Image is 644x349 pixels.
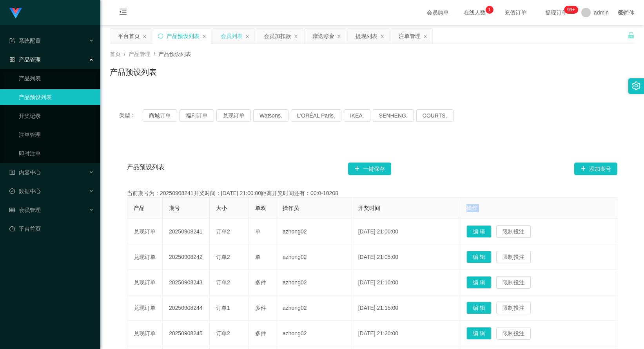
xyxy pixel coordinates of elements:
button: 图标: plus添加期号 [574,163,617,175]
button: 编 辑 [466,276,492,289]
i: 图标: global [618,10,624,15]
td: 兑现订单 [127,295,163,321]
span: 产品管理 [129,51,151,57]
i: 图标: menu-fold [110,0,136,25]
button: SENHENG. [373,109,414,122]
button: 限制投注 [496,327,531,340]
td: 兑现订单 [127,244,163,270]
span: 订单2 [216,254,230,260]
h1: 产品预设列表 [110,66,157,78]
button: 福利订单 [180,109,214,122]
a: 图标: dashboard平台首页 [9,221,94,237]
button: 限制投注 [496,302,531,314]
button: L'ORÉAL Paris. [291,109,341,122]
span: 产品 [134,205,145,211]
span: 单 [255,254,261,260]
div: 产品预设列表 [167,29,200,43]
i: 图标: appstore-o [9,57,15,62]
button: 编 辑 [466,327,492,340]
span: 多件 [255,330,266,336]
td: azhong02 [276,295,352,321]
button: 编 辑 [466,225,492,238]
td: 20250908242 [163,244,210,270]
span: 产品预设列表 [127,163,165,175]
td: [DATE] 21:20:00 [352,321,460,346]
td: 兑现订单 [127,219,163,244]
button: 限制投注 [496,251,531,263]
td: [DATE] 21:05:00 [352,244,460,270]
div: 当前期号为：20250908241开奖时间：[DATE] 21:00:00距离开奖时间还有：00:0-10208 [127,189,617,197]
span: 产品预设列表 [158,51,191,57]
span: 类型： [119,109,143,122]
td: azhong02 [276,219,352,244]
i: 图标: sync [158,33,163,39]
span: 会员管理 [9,207,41,213]
span: 内容中心 [9,169,41,175]
span: 操作员 [283,205,299,211]
i: 图标: table [9,207,15,213]
span: 系统配置 [9,38,41,44]
a: 开奖记录 [19,108,94,124]
span: 产品管理 [9,56,41,63]
i: 图标: close [142,34,147,39]
span: 充值订单 [501,10,530,15]
button: 图标: plus一键保存 [348,163,391,175]
td: 兑现订单 [127,321,163,346]
button: 兑现订单 [216,109,251,122]
td: 20250908245 [163,321,210,346]
button: 编 辑 [466,302,492,314]
a: 注单管理 [19,127,94,143]
div: 会员列表 [221,29,243,43]
span: 数据中心 [9,188,41,194]
a: 即时注单 [19,146,94,161]
td: 20250908244 [163,295,210,321]
button: 限制投注 [496,276,531,289]
i: 图标: close [245,34,250,39]
td: [DATE] 21:10:00 [352,270,460,295]
i: 图标: close [294,34,298,39]
div: 会员加扣款 [264,29,291,43]
td: [DATE] 21:00:00 [352,219,460,244]
span: 提现订单 [541,10,571,15]
i: 图标: close [423,34,428,39]
a: 产品预设列表 [19,89,94,105]
td: azhong02 [276,270,352,295]
span: / [154,51,155,57]
a: 产品列表 [19,71,94,86]
i: 图标: close [202,34,207,39]
i: 图标: unlock [628,32,635,39]
td: 20250908243 [163,270,210,295]
span: 订单2 [216,330,230,336]
span: 单 [255,228,261,235]
div: 注单管理 [399,29,421,43]
span: 在线人数 [460,10,490,15]
div: 提现列表 [356,29,377,43]
sup: 1 [486,6,493,14]
i: 图标: close [337,34,341,39]
button: Watsons. [253,109,288,122]
button: 编 辑 [466,251,492,263]
div: 平台首页 [118,29,140,43]
span: 操作 [466,205,477,211]
img: logo.9652507e.png [9,8,22,19]
span: 多件 [255,279,266,286]
span: 订单1 [216,305,230,311]
span: 首页 [110,51,121,57]
button: 商城订单 [143,109,177,122]
i: 图标: close [380,34,385,39]
button: COURTS. [416,109,454,122]
i: 图标: form [9,38,15,43]
span: 单双 [255,205,266,211]
i: 图标: profile [9,170,15,175]
td: [DATE] 21:15:00 [352,295,460,321]
i: 图标: check-circle-o [9,188,15,194]
td: 兑现订单 [127,270,163,295]
span: 开奖时间 [358,205,380,211]
button: IKEA. [344,109,370,122]
sup: 1112 [564,6,578,14]
td: 20250908241 [163,219,210,244]
td: azhong02 [276,244,352,270]
div: 赠送彩金 [312,29,334,43]
span: 订单2 [216,279,230,286]
span: 订单2 [216,228,230,235]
